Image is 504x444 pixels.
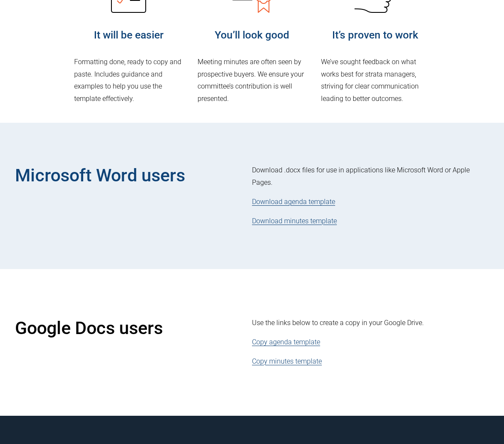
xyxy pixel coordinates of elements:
h2: Microsoft Word users [15,164,213,187]
p: Formatting done, ready to copy and paste. Includes guidance and examples to help you use the temp... [74,56,183,105]
p: Meeting minutes are often seen by prospective buyers. We ensure your committee’s contribution is ... [198,56,306,105]
a: Copy minutes template [252,357,322,365]
a: Download agenda template [252,198,335,206]
a: Download minutes template [252,217,337,225]
p: Download .docx files for use in applications like Microsoft Word or Apple Pages. [252,164,489,189]
a: Copy agenda template [252,338,320,346]
p: We’ve sought feedback on what works best for strata managers, striving for clear communication le... [321,56,430,105]
h4: You’ll look good [198,28,306,42]
p: Use the links below to create a copy in your Google Drive. [252,317,489,329]
h2: Google Docs users [15,317,213,340]
h4: It’s proven to work [321,28,430,42]
h4: It will be easier [74,28,183,42]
